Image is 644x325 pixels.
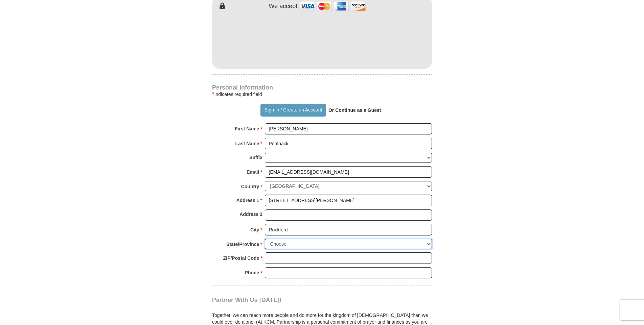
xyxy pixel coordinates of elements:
[269,3,298,10] h4: We accept
[247,167,259,177] strong: Email
[212,297,282,303] span: Partner With Us [DATE]!
[245,268,259,277] strong: Phone
[249,153,262,162] strong: Suffix
[239,209,262,219] strong: Address 2
[236,196,259,205] strong: Address 1
[226,240,259,249] strong: State/Province
[250,225,259,234] strong: City
[235,124,259,133] strong: First Name
[328,107,381,113] strong: Or Continue as a Guest
[260,104,326,117] button: Sign In / Create an Account
[212,85,432,90] h4: Personal Information
[212,90,432,98] div: Indicates required field
[235,139,259,148] strong: Last Name
[223,253,259,263] strong: ZIP/Postal Code
[241,182,259,191] strong: Country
